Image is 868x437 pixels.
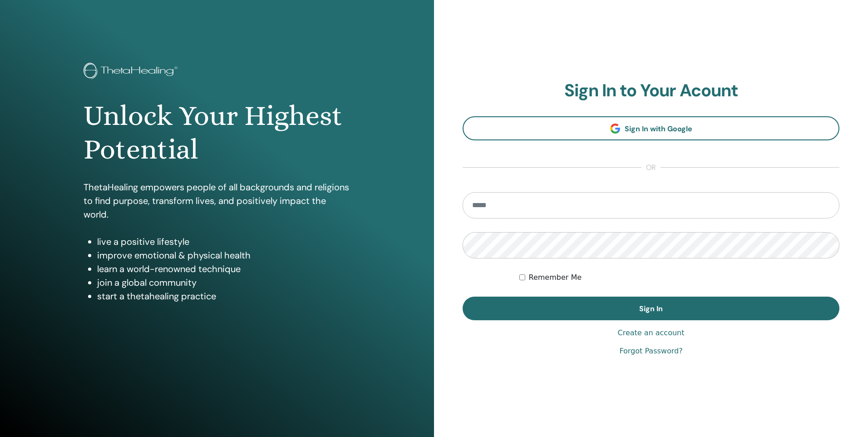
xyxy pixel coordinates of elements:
p: ThetaHealing empowers people of all backgrounds and religions to find purpose, transform lives, a... [84,180,350,221]
h1: Unlock Your Highest Potential [84,99,350,167]
li: live a positive lifestyle [97,235,350,248]
button: Sign In [463,297,839,320]
li: start a thetahealing practice [97,289,350,303]
span: Sign In with Google [625,124,692,134]
li: join a global community [97,276,350,289]
li: learn a world-renowned technique [97,262,350,276]
div: Keep me authenticated indefinitely or until I manually logout [519,272,840,283]
a: Sign In with Google [463,116,839,140]
label: Remember Me [529,272,582,283]
span: or [641,162,661,173]
li: improve emotional & physical health [97,248,350,262]
span: Sign In [639,304,663,313]
a: Create an account [617,328,684,338]
a: Forgot Password? [619,346,682,357]
h2: Sign In to Your Acount [463,80,839,101]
